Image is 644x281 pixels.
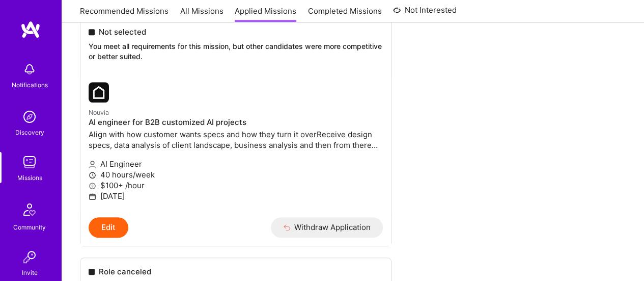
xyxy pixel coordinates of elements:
p: Align with how customer wants specs and how they turn it overReceive design specs, data analysis ... [89,129,383,150]
i: icon Calendar [89,193,96,200]
img: logo [20,20,41,39]
button: Edit [89,217,128,238]
a: Not Interested [393,4,457,22]
p: [DATE] [89,191,383,201]
p: 40 hours/week [89,169,383,180]
p: $100+ /hour [89,180,383,191]
i: icon Applicant [89,161,96,168]
div: Discovery [15,127,44,138]
i: icon Clock [89,171,96,179]
a: All Missions [180,6,223,22]
small: Nouvia [89,109,109,116]
h4: AI engineer for B2B customized AI projects [89,118,383,127]
a: Completed Missions [308,6,382,22]
button: Withdraw Application [271,217,383,238]
img: Community [17,197,42,222]
a: Nouvia company logoNouviaAI engineer for B2B customized AI projectsAlign with how customer wants ... [80,74,391,217]
div: Notifications [12,80,48,90]
div: Invite [22,267,38,278]
div: Community [13,222,46,233]
img: discovery [19,107,40,127]
a: Recommended Missions [80,6,169,22]
p: AI Engineer [89,159,383,169]
a: Applied Missions [235,6,296,22]
div: Missions [17,172,42,183]
img: Nouvia company logo [89,82,109,103]
p: You meet all requirements for this mission, but other candidates were more competitive or better ... [89,41,383,61]
img: Invite [19,247,40,267]
img: bell [19,59,40,80]
img: teamwork [19,152,40,172]
i: icon MoneyGray [89,182,96,190]
span: Not selected [99,27,146,37]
